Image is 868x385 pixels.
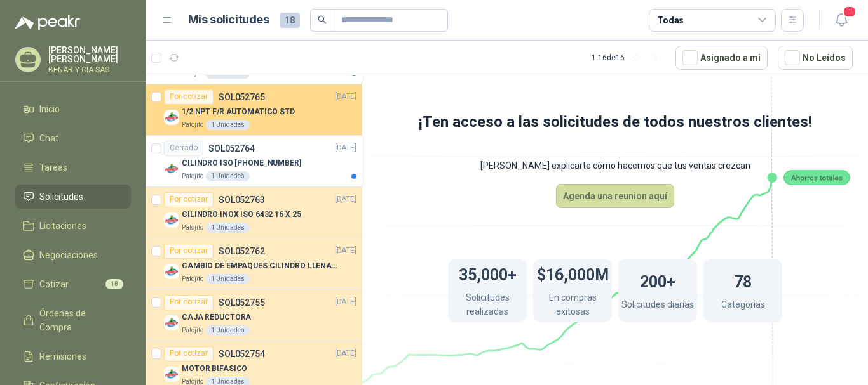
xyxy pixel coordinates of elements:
p: Patojito [182,325,203,336]
button: Asignado a mi [675,46,768,70]
p: [DATE] [335,296,356,308]
img: Company Logo [164,161,179,176]
p: [DATE] [335,348,356,360]
p: CILINDRO ISO [PHONE_NUMBER] [182,157,301,169]
a: Inicio [15,97,131,121]
p: SOL052764 [208,144,255,153]
a: CerradoSOL052764[DATE] Company LogoCILINDRO ISO [PHONE_NUMBER]Patojito1 Unidades [146,136,362,187]
span: Órdenes de Compra [39,306,119,334]
div: Por cotizar [164,244,214,259]
p: CILINDRO INOX ISO 6432 16 X 25 [182,209,301,221]
a: Chat [15,126,131,150]
div: 1 Unidades [206,171,250,181]
p: Solicitudes diarias [621,297,694,315]
p: SOL052762 [219,247,265,256]
span: Negociaciones [39,248,98,262]
p: 1/2 NPT F/R AUTOMATICO STD [182,106,295,118]
button: Agenda una reunion aquí [556,184,674,208]
span: Inicio [39,102,60,116]
h1: 200+ [640,266,675,294]
div: Por cotizar [164,346,214,362]
div: 1 Unidades [206,325,250,336]
p: SOL052765 [219,93,265,101]
div: 1 Unidades [206,223,250,233]
img: Company Logo [164,315,179,330]
a: Por cotizarSOL052762[DATE] Company LogoCAMBIO DE EMPAQUES CILINDRO LLENADORA MANUALNUALPatojito1 ... [146,238,362,290]
p: BENAR Y CIA SAS [48,66,131,74]
p: Patojito [182,171,203,181]
h1: 78 [734,266,752,294]
a: Por cotizarSOL052765[DATE] Company Logo1/2 NPT F/R AUTOMATICO STDPatojito1 Unidades [146,84,362,136]
span: Licitaciones [39,219,86,233]
p: [DATE] [335,142,356,154]
h1: $16,000M [537,259,609,287]
img: Company Logo [164,212,179,228]
p: SOL052763 [219,195,265,204]
div: 1 Unidades [206,120,250,130]
div: Cerrado [164,141,203,156]
a: Cotizar18 [15,272,131,296]
p: [PERSON_NAME] [PERSON_NAME] [48,46,131,63]
div: Por cotizar [164,89,214,105]
h1: 35,000+ [459,259,517,287]
img: Company Logo [164,264,179,279]
p: [DATE] [335,193,356,206]
a: Por cotizarSOL052763[DATE] Company LogoCILINDRO INOX ISO 6432 16 X 25Patojito1 Unidades [146,187,362,238]
span: 18 [105,279,123,289]
span: Tareas [39,160,67,174]
p: SOL052755 [219,298,265,307]
div: Por cotizar [164,295,214,310]
span: Remisiones [39,349,86,363]
a: Solicitudes [15,185,131,209]
p: MOTOR BIFASICO [182,363,247,375]
p: Categorias [721,297,765,315]
img: Company Logo [164,367,179,382]
a: Licitaciones [15,214,131,238]
img: Logo peakr [15,15,80,30]
p: CAMBIO DE EMPAQUES CILINDRO LLENADORA MANUALNUAL [182,260,340,272]
img: Company Logo [164,110,179,125]
a: Órdenes de Compra [15,301,131,339]
p: CAJA REDUCTORA [182,311,251,323]
p: Patojito [182,274,203,284]
p: [DATE] [335,91,356,103]
span: 1 [843,6,857,18]
a: Por cotizarSOL052755[DATE] Company LogoCAJA REDUCTORAPatojito1 Unidades [146,290,362,341]
div: Todas [657,13,684,27]
p: [DATE] [335,245,356,257]
div: 1 Unidades [206,274,250,284]
p: Patojito [182,120,203,130]
span: Cotizar [39,277,69,291]
p: Patojito [182,223,203,233]
a: Tareas [15,155,131,179]
p: SOL052754 [219,349,265,358]
span: search [318,15,327,24]
span: Chat [39,131,58,145]
button: 1 [830,9,853,32]
button: No Leídos [778,46,853,70]
a: Negociaciones [15,243,131,267]
p: Solicitudes realizadas [448,290,527,322]
div: Por cotizar [164,192,214,207]
p: En compras exitosas [533,290,612,322]
div: 1 - 16 de 16 [592,48,665,68]
a: Remisiones [15,344,131,369]
span: Solicitudes [39,190,83,204]
h1: Mis solicitudes [188,11,269,29]
span: 18 [280,13,300,28]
